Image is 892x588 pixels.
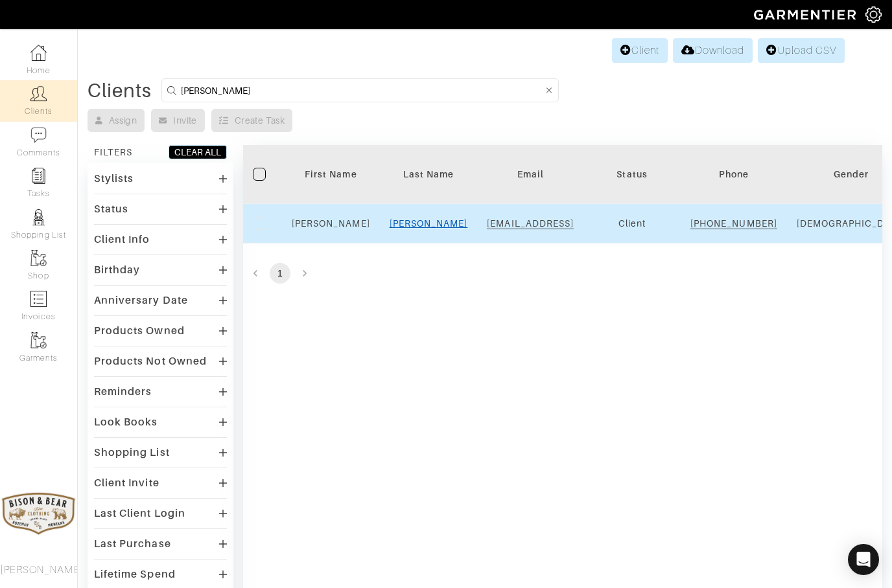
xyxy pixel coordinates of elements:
[30,45,47,61] img: dashboard-icon-dbcd8f5a0b271acd01030246c82b418ddd0df26cd7fceb0bd07c9910d44c42f6.png
[169,145,227,159] button: CLEAR ALL
[174,146,221,159] div: CLEAR ALL
[292,218,370,229] a: [PERSON_NAME]
[865,6,882,23] img: gear-icon-white-bd11855cb880d31180b6d7d6211b90ccbf57a29d726f0c71d8c61bd08dd39cc2.png
[390,218,468,229] a: [PERSON_NAME]
[673,38,753,63] a: Download
[94,203,128,216] div: Status
[380,145,478,204] th: Toggle SortBy
[690,168,777,181] div: Phone
[612,38,668,63] a: Client
[181,82,543,98] input: Search by name, email, phone, city, or state
[88,84,152,97] div: Clients
[593,217,671,230] div: Client
[593,168,671,181] div: Status
[94,172,134,185] div: Stylists
[30,332,47,348] img: garments-icon-b7da505a4dc4fd61783c78ac3ca0ef83fa9d6f193b1c9dc38574b1d14d53ca28.png
[94,446,170,459] div: Shopping List
[30,168,47,184] img: reminder-icon-8004d30b9f0a5d33ae49ab947aed9ed385cf756f9e5892f1edd6e32f2345188e.png
[94,477,159,490] div: Client Invite
[94,385,152,398] div: Reminders
[94,537,171,550] div: Last Purchase
[30,250,47,266] img: garments-icon-b7da505a4dc4fd61783c78ac3ca0ef83fa9d6f193b1c9dc38574b1d14d53ca28.png
[94,355,207,368] div: Products Not Owned
[94,324,185,337] div: Products Owned
[30,209,47,225] img: stylists-icon-eb353228a002819b7ec25b43dbf5f0378dd9e0616d9560372ff212230b889e62.png
[390,168,468,181] div: Last Name
[758,38,845,63] a: Upload CSV
[487,168,574,181] div: Email
[94,264,140,277] div: Birthday
[747,3,865,26] img: garmentier-logo-header-white-b43fb05a5012e4ada735d5af1a66efaba907eab6374d6393d1fbf88cb4ef424d.png
[30,291,47,307] img: orders-icon-0abe47150d42831381b5fb84f609e132dff9fe21cb692f30cb5eec754e2cba89.png
[243,263,882,284] nav: pagination navigation
[292,168,370,181] div: First Name
[30,127,47,143] img: comment-icon-a0a6a9ef722e966f86d9cbdc48e553b5cf19dbc54f86b18d962a5391bc8f6eb6.png
[270,263,290,284] button: page 1
[848,544,879,575] div: Open Intercom Messenger
[94,568,176,581] div: Lifetime Spend
[94,233,150,246] div: Client Info
[583,145,681,204] th: Toggle SortBy
[94,294,188,307] div: Anniversary Date
[94,507,185,520] div: Last Client Login
[282,145,380,204] th: Toggle SortBy
[30,85,47,102] img: clients-icon-6bae9207a08558b7cb47a8932f037763ab4055f8c8b6bfacd5dc20c3e0201464.png
[94,146,132,159] div: FILTERS
[94,416,158,429] div: Look Books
